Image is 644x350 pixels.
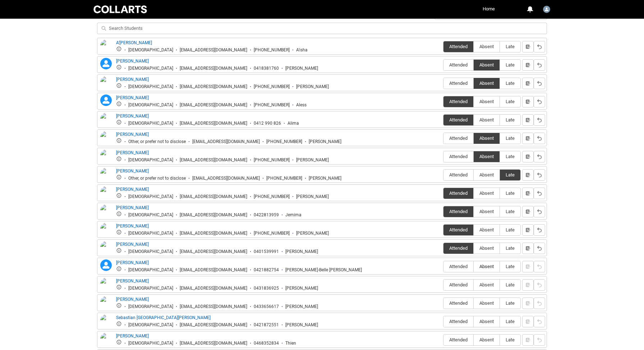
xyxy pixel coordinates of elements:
[296,102,307,108] div: Aless
[100,149,112,165] img: Ethan Litkowski
[534,41,545,52] button: Reset
[500,245,520,251] span: Late
[254,157,290,163] div: [PHONE_NUMBER]
[100,113,112,129] img: Alima Toure
[541,3,552,14] button: User Profile Dana.Miltins
[254,194,290,199] div: [PHONE_NUMBER]
[522,114,534,126] button: Notes
[180,249,247,254] div: [EMAIL_ADDRESS][DOMAIN_NAME]
[296,157,329,163] div: [PERSON_NAME]
[266,139,302,144] div: [PHONE_NUMBER]
[254,286,279,291] div: 0431836925
[296,84,329,89] div: [PERSON_NAME]
[522,224,534,236] button: Notes
[254,322,279,328] div: 0421872551
[534,169,545,181] button: Reset
[128,121,173,126] div: [DEMOGRAPHIC_DATA]
[128,267,173,273] div: [DEMOGRAPHIC_DATA]
[474,117,500,123] span: Absent
[443,227,473,232] span: Attended
[116,40,152,45] a: A'[PERSON_NAME]
[180,212,247,218] div: [EMAIL_ADDRESS][DOMAIN_NAME]
[287,121,299,126] div: Alima
[100,40,112,55] img: A'isha Hussein
[474,135,500,141] span: Absent
[443,154,473,159] span: Attended
[534,133,545,144] button: Reset
[100,131,112,152] img: Crishna Milon Nag
[534,334,545,346] button: Reset
[100,296,112,312] img: Rommel Cabrera
[443,300,473,306] span: Attended
[534,59,545,71] button: Reset
[522,59,534,71] button: Notes
[474,172,500,178] span: Absent
[192,176,260,181] div: [EMAIL_ADDRESS][DOMAIN_NAME]
[285,304,318,309] div: [PERSON_NAME]
[116,297,149,302] a: [PERSON_NAME]
[254,47,290,53] div: [PHONE_NUMBER]
[474,209,500,214] span: Absent
[116,59,149,64] a: [PERSON_NAME]
[522,96,534,107] button: Notes
[100,259,112,271] lightning-icon: Lili-Belle Ross-Gilder
[116,132,149,137] a: [PERSON_NAME]
[474,337,500,342] span: Absent
[522,78,534,89] button: Notes
[443,44,473,49] span: Attended
[100,95,112,106] lightning-icon: Alessandro De Francesco
[116,205,149,210] a: [PERSON_NAME]
[534,188,545,199] button: Reset
[285,286,318,291] div: [PERSON_NAME]
[100,58,112,69] lightning-icon: Adam Callaghan
[285,212,302,218] div: Jemima
[254,231,290,236] div: [PHONE_NUMBER]
[254,304,279,309] div: 0433656617
[180,341,247,346] div: [EMAIL_ADDRESS][DOMAIN_NAME]
[500,300,520,306] span: Late
[100,223,112,244] img: Kiana Hurley-Edwards
[500,337,520,342] span: Late
[522,188,534,199] button: Notes
[116,187,149,192] a: [PERSON_NAME]
[500,80,520,86] span: Late
[522,151,534,162] button: Notes
[180,157,247,163] div: [EMAIL_ADDRESS][DOMAIN_NAME]
[296,231,329,236] div: [PERSON_NAME]
[534,261,545,272] button: Reset
[534,279,545,291] button: Reset
[309,139,341,144] div: [PERSON_NAME]
[116,114,149,119] a: [PERSON_NAME]
[500,117,520,123] span: Late
[180,84,247,89] div: [EMAIL_ADDRESS][DOMAIN_NAME]
[534,206,545,217] button: Reset
[285,322,318,328] div: [PERSON_NAME]
[522,169,534,181] button: Notes
[443,319,473,324] span: Attended
[534,298,545,309] button: Reset
[128,194,173,199] div: [DEMOGRAPHIC_DATA]
[309,176,341,181] div: [PERSON_NAME]
[180,194,247,199] div: [EMAIL_ADDRESS][DOMAIN_NAME]
[500,264,520,269] span: Late
[180,121,247,126] div: [EMAIL_ADDRESS][DOMAIN_NAME]
[534,96,545,107] button: Reset
[285,249,318,254] div: [PERSON_NAME]
[100,76,112,92] img: Adriana Manousopoulos
[128,157,173,163] div: [DEMOGRAPHIC_DATA]
[443,99,473,104] span: Attended
[474,154,500,159] span: Absent
[500,319,520,324] span: Late
[254,341,279,346] div: 0468352834
[97,23,547,34] input: Search Students
[116,333,149,339] a: [PERSON_NAME]
[296,194,329,199] div: [PERSON_NAME]
[180,66,247,71] div: [EMAIL_ADDRESS][DOMAIN_NAME]
[128,176,186,181] div: Other, or prefer not to disclose
[285,267,362,273] div: [PERSON_NAME]-Belle [PERSON_NAME]
[128,66,173,71] div: [DEMOGRAPHIC_DATA]
[534,151,545,162] button: Reset
[100,168,112,184] img: Glenniemay Apilado
[128,341,173,346] div: [DEMOGRAPHIC_DATA]
[296,47,308,53] div: A'isha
